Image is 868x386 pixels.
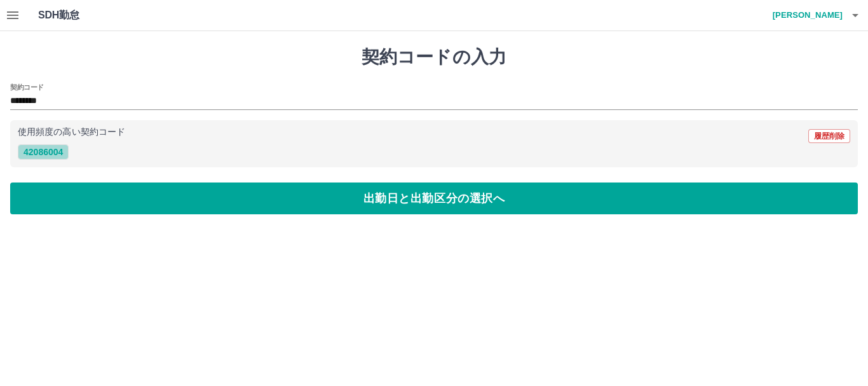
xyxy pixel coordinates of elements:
h2: 契約コード [10,82,44,92]
button: 出勤日と出勤区分の選択へ [10,183,858,214]
button: 42086004 [18,144,69,160]
h1: 契約コードの入力 [10,46,858,68]
button: 履歴削除 [808,129,850,143]
p: 使用頻度の高い契約コード [18,128,125,137]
